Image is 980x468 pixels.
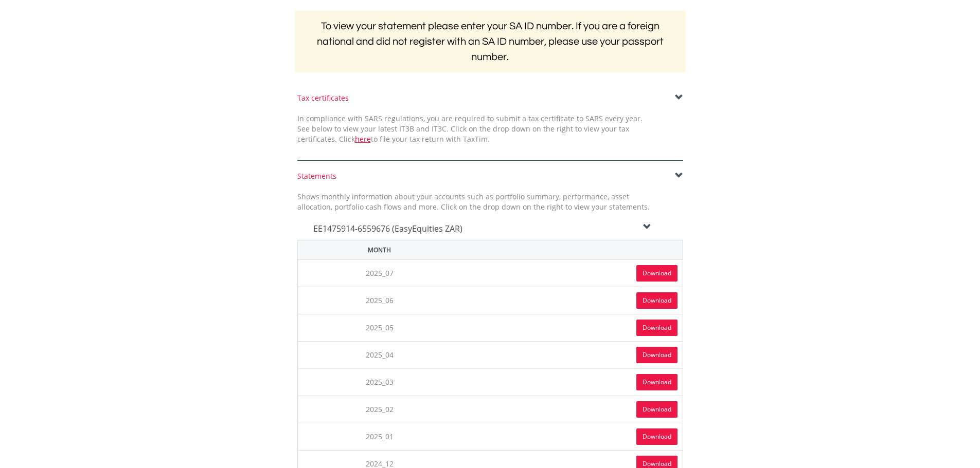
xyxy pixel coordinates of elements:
[636,401,678,418] a: Download
[297,114,643,144] span: In compliance with SARS regulations, you are required to submit a tax certificate to SARS every y...
[297,287,461,314] td: 2025_06
[339,134,490,144] span: Click to file your tax return with TaxTim.
[297,341,461,368] td: 2025_04
[636,347,678,363] a: Download
[313,223,462,234] span: EE1475914-6559676 (EasyEquities ZAR)
[297,240,461,259] th: Month
[297,171,683,181] div: Statements
[290,192,657,212] div: Shows monthly information about your accounts such as portfolio summary, performance, asset alloc...
[636,374,678,390] a: Download
[297,423,461,450] td: 2025_01
[636,320,678,336] a: Download
[295,11,686,72] h2: To view your statement please enter your SA ID number. If you are a foreign national and did not ...
[297,368,461,396] td: 2025_03
[297,259,461,287] td: 2025_07
[636,428,678,445] a: Download
[636,292,678,309] a: Download
[297,93,683,103] div: Tax certificates
[297,396,461,423] td: 2025_02
[297,314,461,341] td: 2025_05
[636,265,678,282] a: Download
[355,134,371,144] a: here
